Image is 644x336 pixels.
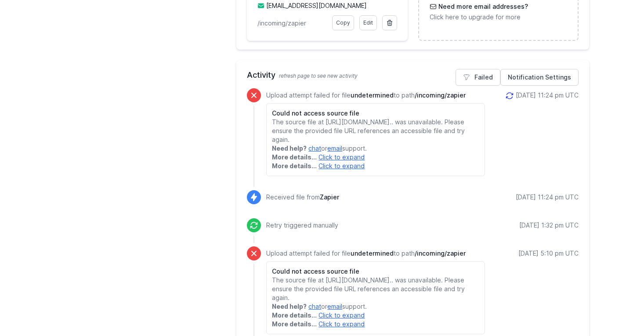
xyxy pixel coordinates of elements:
p: The source file at [URL][DOMAIN_NAME].. was unavailable. Please ensure the provided file URL refe... [272,118,479,144]
a: Failed [456,69,500,86]
a: chat [308,303,321,310]
p: Upload attempt failed for file to path [266,249,485,258]
h2: Activity [247,69,579,81]
a: Click to expand [318,320,365,328]
div: [DATE] 11:24 pm UTC [516,91,579,100]
a: Notification Settings [500,69,579,86]
strong: More details... [272,153,317,161]
h6: Could not access source file [272,109,479,118]
div: [DATE] 11:24 pm UTC [516,193,579,202]
p: or support. [272,144,479,153]
span: /incoming/zapier [415,249,466,257]
a: Click to expand [318,311,365,319]
iframe: Drift Widget Chat Controller [600,292,633,325]
p: Received file from [266,193,339,202]
p: Retry triggered manually [266,221,338,230]
p: Upload attempt failed for file to path [266,91,485,100]
a: email [327,145,342,152]
a: email [327,303,342,310]
div: [DATE] 1:32 pm UTC [519,221,579,230]
h3: Need more email addresses? [437,2,528,11]
span: Zapier [320,193,339,201]
span: undetermined [351,91,394,99]
strong: Need help? [272,145,307,152]
p: /incoming/zapier [257,19,326,28]
div: [DATE] 5:10 pm UTC [518,249,579,258]
span: /incoming/zapier [415,91,466,99]
span: undetermined [351,249,394,257]
a: Edit [359,15,377,30]
strong: More details... [272,162,317,170]
a: Click to expand [318,162,365,170]
a: Click to expand [318,153,365,161]
p: The source file at [URL][DOMAIN_NAME].. was unavailable. Please ensure the provided file URL refe... [272,276,479,302]
a: [EMAIL_ADDRESS][DOMAIN_NAME] [266,2,367,9]
strong: More details... [272,311,317,319]
p: or support. [272,302,479,311]
h6: Could not access source file [272,267,479,276]
a: Copy [332,15,354,30]
strong: More details... [272,320,317,328]
p: Click here to upgrade for more [430,13,567,22]
a: chat [308,145,321,152]
strong: Need help? [272,303,307,310]
span: refresh page to see new activity [279,72,358,79]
